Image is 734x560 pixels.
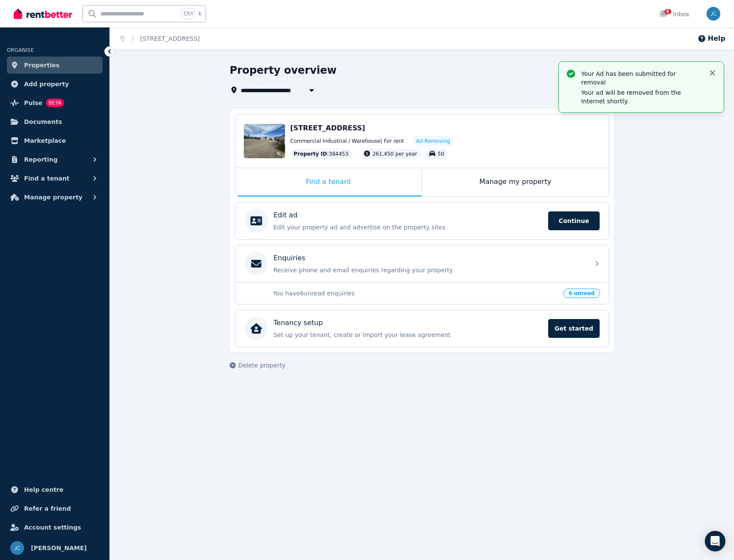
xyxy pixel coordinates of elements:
a: Edit adEdit your property ad and advertise on the property sitesContinue [235,202,609,239]
span: Refer a friend [24,503,71,514]
button: Reporting [7,151,103,168]
p: Receive phone and email enquiries regarding your property [273,266,584,274]
p: Enquiries [273,253,305,263]
span: Find a tenant [24,173,70,184]
span: Ad: Removing [416,138,450,145]
span: 6 [664,9,671,14]
a: [STREET_ADDRESS] [140,35,200,42]
img: Jordan Cherry [10,541,24,555]
button: Manage property [7,189,103,206]
span: Pulse [24,98,42,108]
h1: Property overview [230,63,337,77]
span: BETA [46,99,64,107]
a: Documents [7,113,103,130]
a: Properties [7,57,103,74]
span: Get started [548,319,600,338]
a: Account settings [7,519,103,536]
p: Your Ad has been submitted for removal [581,69,701,87]
span: 6 unread [563,289,600,298]
div: Inbox [659,10,689,18]
a: PulseBETA [7,94,103,111]
span: ORGANISE [7,47,34,53]
div: Manage my property [422,168,609,196]
p: You have 6 unread enquiries [273,289,558,298]
span: Delete property [238,361,285,370]
a: EnquiriesReceive phone and email enquiries regarding your property [235,245,609,282]
span: Reporting [24,154,58,165]
button: Help [698,33,725,44]
span: [PERSON_NAME] [31,543,87,553]
p: Edit your property ad and advertise on the property sites [273,223,543,232]
div: Open Intercom Messenger [705,531,725,551]
span: Add property [24,79,69,89]
a: Marketplace [7,132,103,149]
div: Find a tenant [235,168,422,196]
img: RentBetter [14,7,72,20]
button: Find a tenant [7,170,103,187]
a: Tenancy setupSet up your tenant, create or import your lease agreementGet started [235,310,609,347]
p: Your ad will be removed from the Internet shortly. [581,88,701,105]
div: : 384453 [290,149,352,159]
span: 261,450 per year [373,151,417,157]
span: Property ID [294,151,327,157]
nav: Breadcrumb [110,27,210,50]
a: Refer a friend [7,500,103,517]
span: Continue [548,211,600,230]
img: Jordan Cherry [707,7,720,21]
span: Account settings [24,522,81,533]
p: Tenancy setup [273,318,323,328]
span: Properties [24,60,60,70]
span: Ctrl [182,8,195,19]
span: Marketplace [24,135,66,146]
p: Edit ad [273,210,297,220]
a: Help centre [7,481,103,498]
span: Help centre [24,485,64,495]
span: [STREET_ADDRESS] [290,124,365,132]
button: Delete property [230,361,285,370]
a: Add property [7,75,103,93]
span: Commercial Industrial / Warehouse | For rent [290,138,404,145]
span: k [198,10,201,17]
span: 50 [438,151,444,157]
span: Documents [24,117,62,127]
p: Set up your tenant, create or import your lease agreement [273,331,543,339]
span: Manage property [24,192,82,202]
